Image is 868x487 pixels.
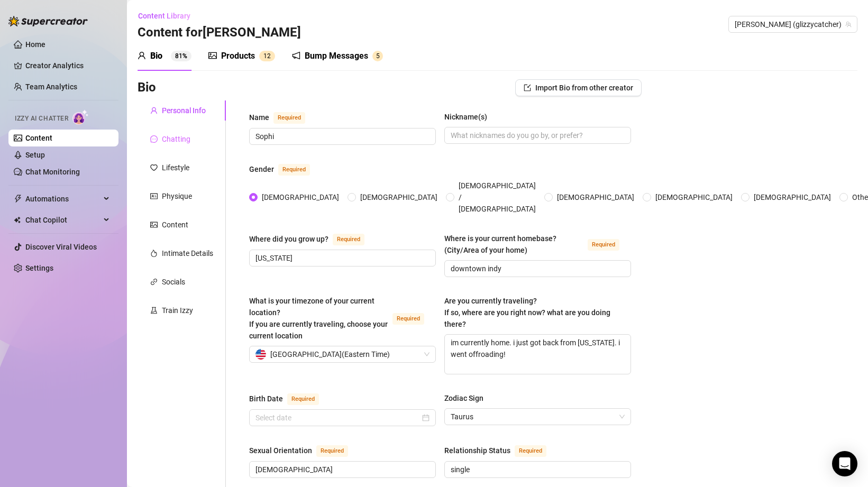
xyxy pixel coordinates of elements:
[524,84,531,91] span: import
[14,216,21,224] img: Chat Copilot
[451,409,625,425] span: Taurus
[515,445,546,457] span: Required
[270,346,390,362] span: [GEOGRAPHIC_DATA] ( Eastern Time )
[162,162,189,173] div: Lifestyle
[278,164,310,176] span: Required
[255,349,266,360] img: us
[259,51,275,61] sup: 12
[162,190,192,202] div: Physique
[444,445,510,456] div: Relationship Status
[845,21,852,27] span: team
[273,112,305,124] span: Required
[258,191,343,203] span: [DEMOGRAPHIC_DATA]
[451,263,623,274] input: Where is your current homebase? (City/Area of your home)
[162,133,190,145] div: Chatting
[515,79,642,96] button: Import Bio from other creator
[651,191,737,203] span: [DEMOGRAPHIC_DATA]
[150,250,158,257] span: fire
[249,233,328,245] div: Where did you grow up?
[25,264,53,272] a: Settings
[25,212,100,228] span: Chat Copilot
[249,445,312,456] div: Sexual Orientation
[392,313,424,325] span: Required
[255,412,420,424] input: Birth Date
[444,392,483,404] div: Zodiac Sign
[249,297,388,340] span: What is your timezone of your current location? If you are currently traveling, choose your curre...
[305,50,368,62] div: Bump Messages
[150,307,158,314] span: experiment
[735,16,851,32] span: Sophie (glizzycatcher)
[444,392,491,404] label: Zodiac Sign
[221,50,255,62] div: Products
[444,444,558,457] label: Relationship Status
[451,130,623,141] input: Nickname(s)
[150,135,158,143] span: message
[445,335,631,374] textarea: im currently home. i just got back from [US_STATE]. i went offroading!
[255,131,427,142] input: Name
[138,12,190,20] span: Content Library
[287,393,319,405] span: Required
[15,114,68,124] span: Izzy AI Chatter
[454,180,540,215] span: [DEMOGRAPHIC_DATA] / [DEMOGRAPHIC_DATA]
[356,191,442,203] span: [DEMOGRAPHIC_DATA]
[535,84,633,92] span: Import Bio from other creator
[444,111,487,123] div: Nickname(s)
[8,16,88,26] img: logo-BBDzfeDw.svg
[249,393,283,405] div: Birth Date
[138,24,301,41] h3: Content for [PERSON_NAME]
[150,192,158,200] span: idcard
[316,445,348,457] span: Required
[444,233,631,256] label: Where is your current homebase? (City/Area of your home)
[263,52,267,60] span: 1
[444,111,495,123] label: Nickname(s)
[255,464,427,475] input: Sexual Orientation
[162,276,185,288] div: Socials
[25,134,52,142] a: Content
[444,233,583,256] div: Where is your current homebase? (City/Area of your home)
[376,52,380,60] span: 5
[249,111,317,124] label: Name
[333,234,364,245] span: Required
[249,444,360,457] label: Sexual Orientation
[255,252,427,264] input: Where did you grow up?
[249,163,322,176] label: Gender
[208,51,217,60] span: picture
[150,221,158,228] span: picture
[150,50,162,62] div: Bio
[72,109,89,125] img: AI Chatter
[25,151,45,159] a: Setup
[25,243,97,251] a: Discover Viral Videos
[588,239,619,251] span: Required
[162,219,188,231] div: Content
[14,195,22,203] span: thunderbolt
[138,79,156,96] h3: Bio
[372,51,383,61] sup: 5
[150,107,158,114] span: user
[25,40,45,49] a: Home
[25,168,80,176] a: Chat Monitoring
[25,190,100,207] span: Automations
[25,57,110,74] a: Creator Analytics
[162,105,206,116] div: Personal Info
[444,297,610,328] span: Are you currently traveling? If so, where are you right now? what are you doing there?
[750,191,835,203] span: [DEMOGRAPHIC_DATA]
[832,451,857,476] div: Open Intercom Messenger
[553,191,638,203] span: [DEMOGRAPHIC_DATA]
[162,305,193,316] div: Train Izzy
[138,7,199,24] button: Content Library
[451,464,623,475] input: Relationship Status
[25,82,77,91] a: Team Analytics
[150,164,158,171] span: heart
[249,392,331,405] label: Birth Date
[249,163,274,175] div: Gender
[292,51,300,60] span: notification
[150,278,158,286] span: link
[138,51,146,60] span: user
[249,112,269,123] div: Name
[249,233,376,245] label: Where did you grow up?
[171,51,191,61] sup: 81%
[267,52,271,60] span: 2
[162,247,213,259] div: Intimate Details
